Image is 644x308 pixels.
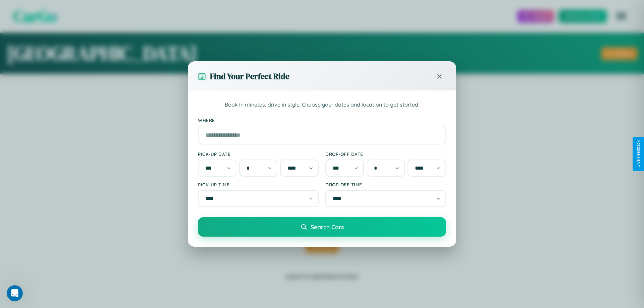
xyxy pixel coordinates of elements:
[198,182,319,187] label: Pick-up Time
[198,117,446,123] label: Where
[325,151,446,157] label: Drop-off Date
[325,182,446,187] label: Drop-off Time
[198,151,319,157] label: Pick-up Date
[198,217,446,237] button: Search Cars
[311,223,344,231] span: Search Cars
[210,71,289,82] h3: Find Your Perfect Ride
[198,101,446,109] p: Book in minutes, drive in style. Choose your dates and location to get started.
